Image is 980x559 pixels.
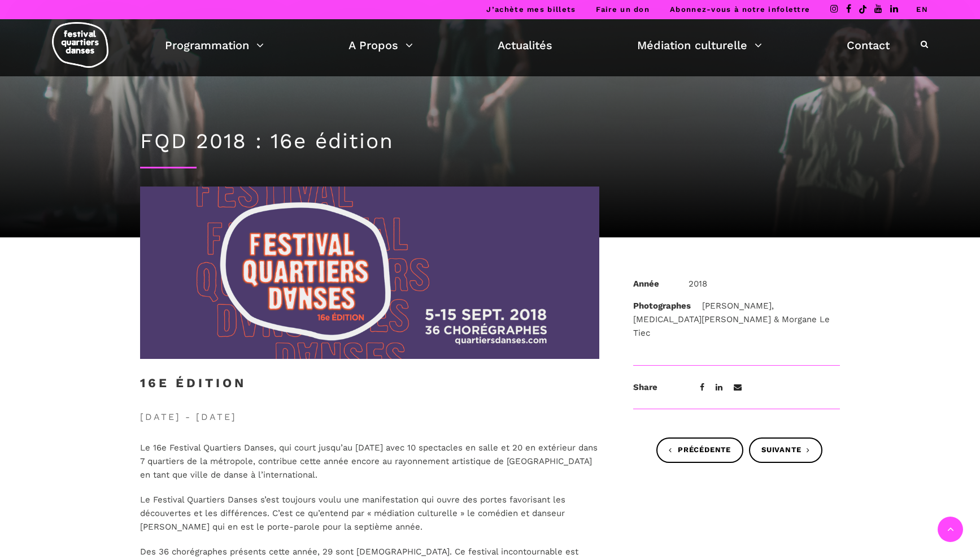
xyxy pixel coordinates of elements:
[140,443,598,480] span: Le 16e Festival Quartiers Danses, qui court jusqu’au [DATE] avec 10 spectacles en salle et 20 en ...
[637,36,762,55] a: Médiation culturelle
[486,5,576,14] a: J’achète mes billets
[140,495,565,532] span: Le Festival Quartiers Danses s’est toujours voulu une manifestation qui ouvre des portes favorisa...
[656,437,743,463] a: PRÉCÉDENTE
[633,299,691,313] span: Photographes
[140,376,246,404] h4: 16e édition
[349,36,413,55] a: A Propos
[749,437,822,463] a: SUIVANTE
[916,5,928,14] a: EN
[140,410,599,424] span: [DATE] - [DATE]
[140,129,840,154] h1: FQD 2018 : 16e édition
[633,301,830,338] span: [PERSON_NAME], [MEDICAL_DATA][PERSON_NAME] & Morgane Le Tiec
[52,22,108,68] img: logo-fqd-med
[847,36,890,55] a: Contact
[761,444,810,456] span: SUIVANTE
[689,279,707,289] span: 2018
[498,36,552,55] a: Actualités
[633,277,677,291] span: Année
[633,380,677,394] span: Share
[596,5,650,14] a: Faire un don
[669,444,731,456] span: PRÉCÉDENTE
[165,36,264,55] a: Programmation
[670,5,810,14] a: Abonnez-vous à notre infolettre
